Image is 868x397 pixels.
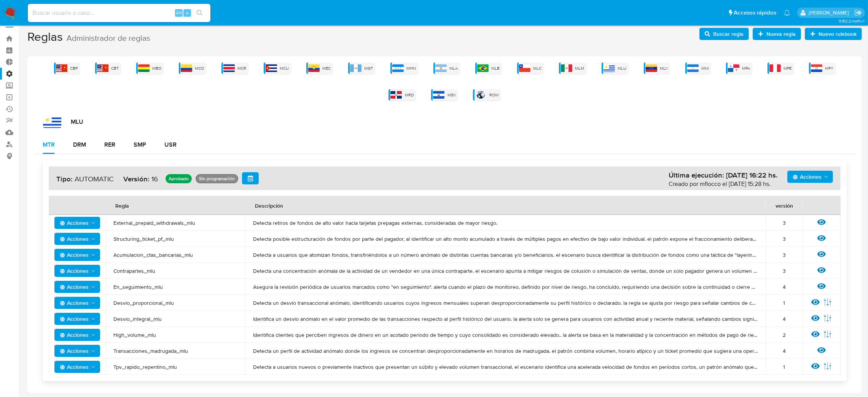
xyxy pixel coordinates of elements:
button: search-icon [192,8,207,18]
span: s [186,9,188,16]
span: 3.152.2-hotfix-1 [839,18,864,24]
input: Buscar usuario o caso... [28,8,210,18]
span: Alt [176,9,182,16]
a: Salir [854,9,862,17]
p: manuel.flocco@mercadolibre.com [809,9,852,16]
a: Notificaciones [784,10,790,16]
span: Accesos rápidos [734,9,776,17]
